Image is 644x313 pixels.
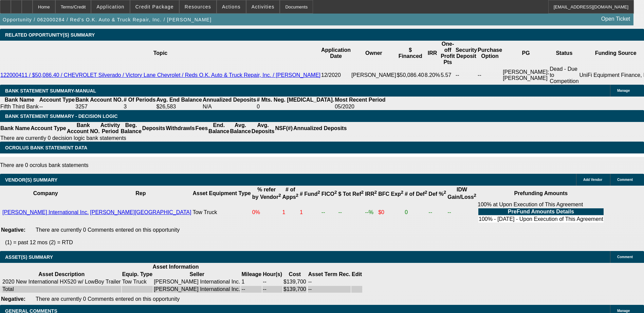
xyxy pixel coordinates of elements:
td: -- [321,201,337,224]
b: IRR [365,191,377,197]
span: Credit Package [135,4,174,9]
button: Application [91,0,129,13]
th: Annualized Deposits [293,122,347,135]
td: $139,700 [283,286,307,293]
th: Application Date [321,41,351,66]
td: $26,583 [156,103,202,110]
span: Application [96,4,124,9]
th: Security Deposit [455,41,477,66]
td: [PERSON_NAME] [351,66,397,85]
th: Edit [351,271,362,278]
b: Company [33,190,58,196]
td: 0% [252,201,281,224]
b: Def % [428,191,446,197]
b: PreFund Amounts Details [508,209,574,214]
td: -- [447,201,477,224]
span: There are currently 0 Comments entered on this opportunity [36,296,180,302]
td: 5.57 [440,66,455,85]
td: -- [262,278,282,285]
th: Account Type [30,122,67,135]
td: Tow Truck [122,278,153,285]
td: -- [428,201,446,224]
td: -- [338,201,364,224]
sup: 2 [374,190,377,195]
td: $139,700 [283,278,307,285]
td: --% [365,201,377,224]
button: Activities [246,0,280,13]
th: Owner [351,41,397,66]
span: Comment [617,178,633,182]
button: Actions [217,0,246,13]
th: Bank Account NO. [67,122,100,135]
span: RELATED OPPORTUNITY(S) SUMMARY [5,32,95,38]
td: 05/2020 [334,103,386,110]
th: # Mts. Neg. [MEDICAL_DATA]. [256,97,334,103]
td: 8.20% [424,66,440,85]
td: $50,086.40 [397,66,424,85]
b: Mileage [241,271,261,277]
td: -- [262,286,282,293]
sup: 2 [278,193,281,198]
th: Account Type [39,97,75,103]
b: # Fund [300,191,320,197]
span: Comment [617,255,633,259]
div: Total [2,286,121,292]
th: Deposits [142,122,166,135]
sup: 2 [474,193,476,198]
td: [PERSON_NAME]; [PERSON_NAME] [502,66,549,85]
th: IRR [424,41,440,66]
th: Purchase Option [477,41,502,66]
td: -- [308,286,351,293]
b: Asset Information [152,264,199,270]
th: Equip. Type [122,271,153,278]
span: Bank Statement Summary - Decision Logic [5,113,118,119]
th: PG [502,41,549,66]
th: Withdrawls [165,122,195,135]
td: 0 [404,201,427,224]
b: Negative: [1,227,25,233]
td: [PERSON_NAME] International Inc. [153,286,240,293]
td: 1 [282,201,299,224]
th: Most Recent Period [334,97,386,103]
th: Avg. Balance [229,122,251,135]
b: $ Tot Ref [338,191,364,197]
sup: 2 [334,190,337,195]
th: Activity Period [100,122,121,135]
a: 122000411 / $50,086.40 / CHEVROLET Silverado / Victory Lane Chevrolet / Reds O.K. Auto & Truck Re... [0,72,320,78]
sup: 2 [361,190,364,195]
b: Asset Term Rec. [308,271,350,277]
a: [PERSON_NAME][GEOGRAPHIC_DATA] [90,209,191,215]
td: N/A [202,103,256,110]
td: -- [455,66,477,85]
td: -- [477,66,502,85]
b: Asset Equipment Type [192,190,251,196]
td: $0 [378,201,404,224]
td: Tow Truck [192,201,251,224]
span: There are currently 0 Comments entered on this opportunity [36,227,180,233]
span: BANK STATEMENT SUMMARY-MANUAL [5,88,96,93]
b: BFC Exp [378,191,403,197]
b: Asset Description [38,271,85,277]
th: Asset Term Recommendation [308,271,351,278]
sup: 2 [425,190,427,195]
th: Avg. End Balance [156,97,202,103]
th: End. Balance [208,122,229,135]
span: Opportunity / 062000284 / Red's O.K. Auto & Truck Repair, Inc. / [PERSON_NAME] [3,17,211,22]
th: Annualized Deposits [202,97,256,103]
span: Manage [617,89,630,92]
td: 3257 [75,103,123,110]
b: IDW Gain/Loss [447,187,476,200]
div: 2020 New International HX520 w/ LowBoy Trailer [2,279,121,285]
th: Avg. Deposits [251,122,275,135]
b: # of Def [405,191,427,197]
span: ASSET(S) SUMMARY [5,254,53,260]
td: -- [39,103,75,110]
th: # Of Periods [123,97,156,103]
span: OCROLUS BANK STATEMENT DATA [5,145,87,150]
p: (1) = past 12 mos (2) = RTD [5,239,644,246]
td: 100% - [DATE] - Upon Execution of This Agreement [478,216,604,223]
span: Add Vendor [583,178,602,182]
span: Activities [252,4,275,9]
th: $ Financed [397,41,424,66]
b: FICO [321,191,337,197]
